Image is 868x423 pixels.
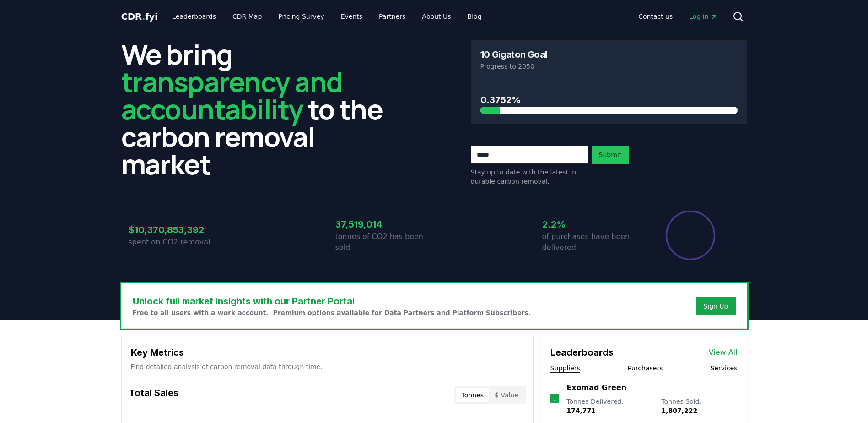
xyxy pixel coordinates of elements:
[542,217,641,231] h3: 2.2%
[550,346,614,359] h3: Leaderboards
[131,346,524,359] h3: Key Metrics
[334,8,370,25] a: Events
[631,8,680,25] a: Contact us
[566,397,652,415] p: Tonnes Delivered :
[129,237,227,248] p: spent on CO2 removal
[480,50,547,59] h3: 10 Gigaton Goal
[480,93,738,107] h3: 0.3752%
[225,8,269,25] a: CDR Map
[121,10,158,23] a: CDR.fyi
[628,363,663,373] button: Purchasers
[415,8,458,25] a: About Us
[665,210,716,261] div: Percentage of sales delivered
[335,217,434,231] h3: 37,519,014
[133,308,531,317] p: Free to all users with a work account. Premium options available for Data Partners and Platform S...
[129,223,227,237] h3: $10,370,853,392
[165,8,223,25] a: Leaderboards
[542,231,641,253] p: of purchases have been delivered
[592,146,629,164] button: Submit
[121,11,158,22] span: CDR fyi
[456,388,489,402] button: Tonnes
[661,397,737,415] p: Tonnes Sold :
[121,63,342,128] span: transparency and accountability
[142,11,145,22] span: .
[165,8,489,25] nav: Main
[471,168,588,186] p: Stay up to date with the latest in durable carbon removal.
[566,407,596,414] span: 174,771
[709,347,738,358] a: View All
[133,294,531,308] h3: Unlock full market insights with our Partner Portal
[335,231,434,253] p: tonnes of CO2 has been sold
[131,362,524,371] p: Find detailed analysis of carbon removal data through time.
[631,8,725,25] nav: Main
[271,8,331,25] a: Pricing Survey
[552,393,557,404] p: 1
[129,386,178,404] h3: Total Sales
[689,12,717,21] span: Log in
[682,8,725,25] a: Log in
[696,297,735,315] button: Sign Up
[480,62,738,71] p: Progress to 2050
[566,382,626,393] a: Exomad Green
[121,40,398,178] h2: We bring to the carbon removal market
[460,8,489,25] a: Blog
[661,407,697,414] span: 1,807,222
[489,388,524,402] button: $ Value
[372,8,413,25] a: Partners
[710,363,737,373] button: Services
[703,302,728,311] a: Sign Up
[550,363,580,373] button: Suppliers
